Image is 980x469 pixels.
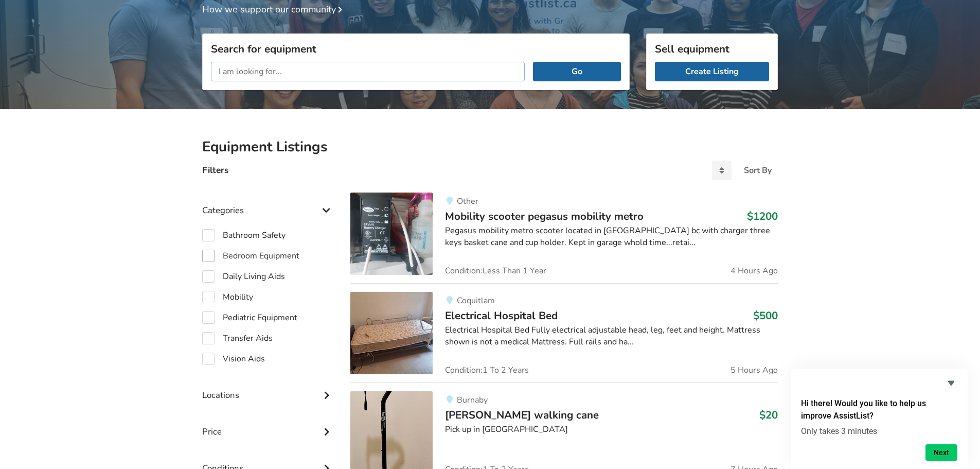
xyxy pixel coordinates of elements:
[801,397,957,422] h2: Hi there! Would you like to help us improve AssistList?
[945,377,957,389] button: Hide survey
[350,193,433,275] img: mobility-mobility scooter pegasus mobility metro
[759,408,778,422] h3: $20
[202,138,778,156] h2: Equipment Listings
[350,283,778,383] a: bedroom equipment-electrical hospital bedCoquitlamElectrical Hospital Bed$500Electrical Hospital ...
[655,62,769,81] a: Create Listing
[202,332,273,344] label: Transfer Aids
[457,394,488,406] span: Burnaby
[202,184,334,221] div: Categories
[350,193,778,283] a: mobility-mobility scooter pegasus mobility metroOtherMobility scooter pegasus mobility metro$1200...
[211,42,621,56] h3: Search for equipment
[202,406,334,442] div: Price
[925,444,957,461] button: Next question
[445,209,644,223] span: Mobility scooter pegasus mobility metro
[445,408,599,422] span: [PERSON_NAME] walking cane
[202,270,285,283] label: Daily Living Aids
[202,3,346,15] a: How we support our community
[445,424,778,436] div: Pick up in [GEOGRAPHIC_DATA]
[445,267,546,275] span: Condition: Less Than 1 Year
[202,164,228,176] h4: Filters
[457,196,478,207] span: Other
[202,353,265,365] label: Vision Aids
[753,309,778,322] h3: $500
[445,366,529,374] span: Condition: 1 To 2 Years
[211,62,525,81] input: I am looking for...
[202,250,299,262] label: Bedroom Equipment
[747,210,778,223] h3: $1200
[202,311,297,324] label: Pediatric Equipment
[202,369,334,406] div: Locations
[730,267,778,275] span: 4 Hours Ago
[457,295,495,306] span: Coquitlam
[744,166,772,175] div: Sort By
[202,229,286,241] label: Bathroom Safety
[445,324,778,348] div: Electrical Hospital Bed Fully electrical adjustable head, leg, feet and height. Mattress shown is...
[730,366,778,374] span: 5 Hours Ago
[533,62,621,81] button: Go
[655,42,769,56] h3: Sell equipment
[801,377,957,461] div: Hi there! Would you like to help us improve AssistList?
[202,291,253,303] label: Mobility
[801,426,957,436] p: Only takes 3 minutes
[445,225,778,249] div: Pegasus mobility metro scooter located in [GEOGRAPHIC_DATA] bc with charger three keys basket can...
[350,292,433,374] img: bedroom equipment-electrical hospital bed
[445,308,558,323] span: Electrical Hospital Bed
